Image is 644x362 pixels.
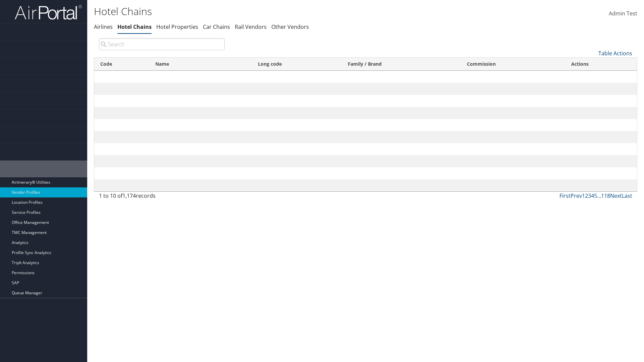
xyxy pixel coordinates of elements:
[569,110,577,116] a: Edit
[569,85,577,92] a: Edit
[591,192,594,199] a: 4
[149,179,252,191] td: ABBA HOTELES
[588,192,591,199] a: 3
[15,58,41,75] span: Book Travel
[94,167,149,179] td: ?V
[569,170,577,176] a: Edit
[156,23,198,31] a: Hotel Properties
[15,92,55,109] span: Risk Management
[585,192,588,199] a: 2
[559,192,571,199] a: First
[610,192,622,199] a: Next
[99,38,225,50] input: Search
[461,58,565,71] th: Commission: activate to sort column ascending
[622,192,632,199] a: Last
[598,50,632,57] a: Table Actions
[94,4,456,18] h1: Hotel Chains
[597,192,601,199] span: …
[571,192,582,199] a: Prev
[582,192,585,199] a: 1
[99,192,225,203] div: 1 to 10 of records
[565,58,637,71] th: Actions
[94,119,149,131] td: TC
[15,41,26,58] span: Trips
[461,143,565,155] td: 10%
[461,179,565,191] td: 0%
[15,143,50,160] span: Employee Tools
[122,192,136,199] span: 1,174
[594,192,597,199] a: 5
[94,71,149,83] td: 01
[235,23,267,31] a: Rail Vendors
[569,73,577,80] a: Edit
[569,182,577,188] a: Edit
[569,158,577,164] a: Edit
[15,75,50,92] span: Travel Approval
[94,107,149,119] td: Â‡
[94,83,149,95] td: TD
[461,119,565,131] td: 0%
[461,131,565,143] td: 0%
[461,155,565,167] td: 10%
[461,167,565,179] td: 10%
[569,134,577,140] a: Edit
[252,58,342,71] th: Long code: activate to sort column ascending
[94,131,149,143] td: AU
[569,146,577,152] a: Edit
[569,98,577,104] a: Edit
[117,23,152,31] a: Hotel Chains
[15,109,37,126] span: Reporting
[15,4,82,20] img: airportal-logo.png
[94,58,149,71] th: Code: activate to sort column ascending
[601,192,610,199] a: 118
[15,24,42,41] span: Dashboards
[609,3,637,24] a: Admin Test
[569,122,577,128] a: Edit
[94,155,149,167] td: XT
[94,95,149,107] td: ?C
[15,126,52,143] span: Company Admin
[461,95,565,107] td: 0%
[461,107,565,119] td: 10%
[271,23,309,31] a: Other Vendors
[94,179,149,191] td: AB
[609,10,637,17] span: Admin Test
[203,23,230,31] a: Car Chains
[461,83,565,95] td: 10%
[15,161,55,177] span: AirPortal® Admin
[94,23,113,31] a: Airlines
[342,58,461,71] th: Family / Brand: activate to sort column ascending
[149,58,252,71] th: Name: activate to sort column descending
[461,71,565,83] td: 10%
